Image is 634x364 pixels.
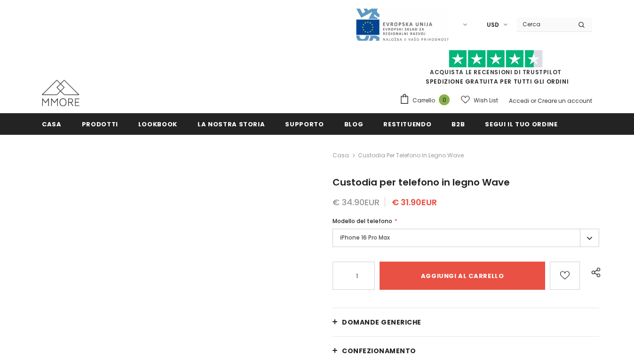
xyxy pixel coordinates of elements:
[333,196,380,208] span: € 34.90EUR
[461,92,498,108] a: Wish List
[383,120,431,129] span: Restituendo
[355,20,449,28] a: Javni Razpis
[198,120,265,129] span: La nostra storia
[138,120,177,129] span: Lookbook
[531,97,536,105] span: or
[333,217,392,225] span: Modello del telefono
[342,346,416,356] span: CONFEZIONAMENTO
[344,120,364,129] span: Blog
[333,308,599,336] a: Domande generiche
[452,113,465,134] a: B2B
[399,54,592,85] span: SPEDIZIONE GRATUITA PER TUTTI GLI ORDINI
[42,120,62,129] span: Casa
[285,113,324,134] a: supporto
[344,113,364,134] a: Blog
[412,96,435,105] span: Carrello
[42,113,62,134] a: Casa
[358,150,464,161] span: Custodia per telefono in legno Wave
[485,113,557,134] a: Segui il tuo ordine
[42,80,79,106] img: Casi MMORE
[285,120,324,129] span: supporto
[449,50,543,68] img: Fidati di Pilot Stars
[439,94,450,105] span: 0
[452,120,465,129] span: B2B
[198,113,265,134] a: La nostra storia
[383,113,431,134] a: Restituendo
[82,113,118,134] a: Prodotti
[333,176,510,189] span: Custodia per telefono in legno Wave
[538,97,592,105] a: Creare un account
[392,196,437,208] span: € 31.90EUR
[509,97,529,105] a: Accedi
[399,93,454,108] a: Carrello 0
[430,68,562,76] a: Acquista le recensioni di TrustPilot
[380,262,545,290] input: Aggiungi al carrello
[517,17,571,31] input: Search Site
[485,120,557,129] span: Segui il tuo ordine
[333,229,599,247] label: iPhone 16 Pro Max
[82,120,118,129] span: Prodotti
[333,150,349,161] a: Casa
[355,8,449,42] img: Javni Razpis
[342,318,421,327] span: Domande generiche
[487,20,499,30] span: USD
[474,96,498,105] span: Wish List
[138,113,177,134] a: Lookbook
